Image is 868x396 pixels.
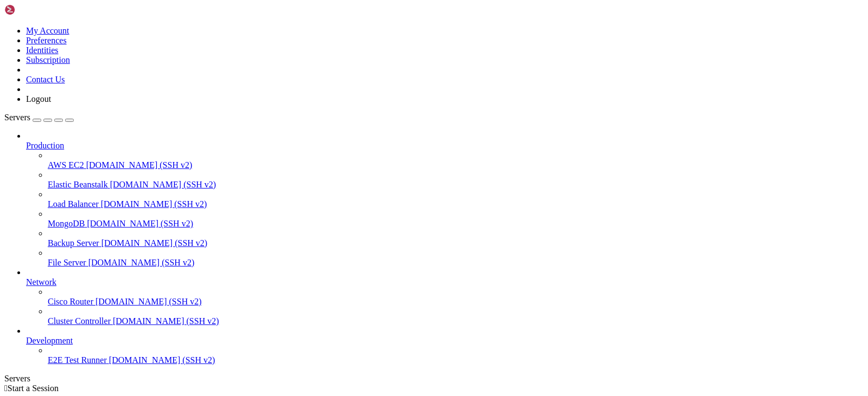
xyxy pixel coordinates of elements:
[26,141,64,150] span: Production
[4,113,74,122] a: Servers
[48,219,864,229] a: MongoDB [DOMAIN_NAME] (SSH v2)
[48,180,108,189] span: Elastic Beanstalk
[48,238,99,248] span: Backup Server
[26,131,864,268] li: Production
[88,258,195,267] span: [DOMAIN_NAME] (SSH v2)
[48,219,85,228] span: MongoDB
[86,160,193,170] span: [DOMAIN_NAME] (SSH v2)
[8,384,59,393] span: Start a Session
[48,151,864,170] li: AWS EC2 [DOMAIN_NAME] (SSH v2)
[101,199,207,209] span: [DOMAIN_NAME] (SSH v2)
[48,170,864,190] li: Elastic Beanstalk [DOMAIN_NAME] (SSH v2)
[48,355,107,365] span: E2E Test Runner
[48,346,864,365] li: E2E Test Runner [DOMAIN_NAME] (SSH v2)
[4,384,8,393] span: 
[48,180,864,190] a: Elastic Beanstalk [DOMAIN_NAME] (SSH v2)
[48,160,864,170] a: AWS EC2 [DOMAIN_NAME] (SSH v2)
[26,336,73,345] span: Development
[26,46,59,55] a: Identities
[48,160,84,170] span: AWS EC2
[48,209,864,229] li: MongoDB [DOMAIN_NAME] (SSH v2)
[26,75,65,84] a: Contact Us
[26,277,56,287] span: Network
[4,374,864,384] div: Servers
[48,190,864,209] li: Load Balancer [DOMAIN_NAME] (SSH v2)
[48,258,864,268] a: File Server [DOMAIN_NAME] (SSH v2)
[101,238,208,248] span: [DOMAIN_NAME] (SSH v2)
[48,316,864,326] a: Cluster Controller [DOMAIN_NAME] (SSH v2)
[48,199,99,209] span: Load Balancer
[48,258,86,267] span: File Server
[48,316,111,326] span: Cluster Controller
[4,4,67,15] img: Shellngn
[48,238,864,248] a: Backup Server [DOMAIN_NAME] (SSH v2)
[26,336,864,346] a: Development
[48,248,864,268] li: File Server [DOMAIN_NAME] (SSH v2)
[26,94,51,103] a: Logout
[110,180,216,189] span: [DOMAIN_NAME] (SSH v2)
[26,141,864,151] a: Production
[26,55,70,64] a: Subscription
[48,297,93,306] span: Cisco Router
[26,277,864,287] a: Network
[87,219,193,228] span: [DOMAIN_NAME] (SSH v2)
[113,316,219,326] span: [DOMAIN_NAME] (SSH v2)
[48,199,864,209] a: Load Balancer [DOMAIN_NAME] (SSH v2)
[48,297,864,307] a: Cisco Router [DOMAIN_NAME] (SSH v2)
[95,297,202,306] span: [DOMAIN_NAME] (SSH v2)
[26,36,67,45] a: Preferences
[26,268,864,326] li: Network
[48,229,864,248] li: Backup Server [DOMAIN_NAME] (SSH v2)
[48,355,864,365] a: E2E Test Runner [DOMAIN_NAME] (SSH v2)
[4,113,30,122] span: Servers
[26,26,69,35] a: My Account
[48,307,864,326] li: Cluster Controller [DOMAIN_NAME] (SSH v2)
[109,355,215,365] span: [DOMAIN_NAME] (SSH v2)
[48,287,864,307] li: Cisco Router [DOMAIN_NAME] (SSH v2)
[26,326,864,365] li: Development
